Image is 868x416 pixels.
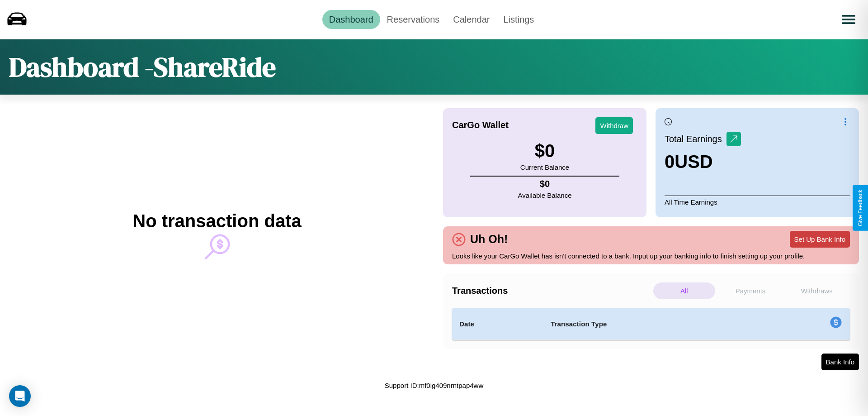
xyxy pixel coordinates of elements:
[821,354,859,370] button: Bank Info
[790,231,850,248] button: Set Up Bank Info
[518,189,572,201] p: Available Balance
[595,117,633,134] button: Withdraw
[385,379,483,392] p: Support ID: mf0ig409nrntpap4ww
[520,161,569,173] p: Current Balance
[132,211,301,231] h2: No transaction data
[446,10,496,29] a: Calendar
[518,179,572,189] h4: $ 0
[665,152,741,172] h3: 0 USD
[653,282,715,299] p: All
[665,196,850,208] p: All Time Earnings
[322,10,380,29] a: Dashboard
[520,141,569,161] h3: $ 0
[857,190,863,226] div: Give Feedback
[836,7,861,32] button: Open menu
[452,286,651,296] h4: Transactions
[9,48,276,86] h1: Dashboard - ShareRide
[720,282,782,299] p: Payments
[551,319,756,330] h4: Transaction Type
[380,10,447,29] a: Reservations
[466,233,512,246] h4: Uh Oh!
[452,250,850,262] p: Looks like your CarGo Wallet has isn't connected to a bank. Input up your banking info to finish ...
[459,319,536,330] h4: Date
[452,308,850,340] table: simple table
[452,120,509,130] h4: CarGo Wallet
[786,282,848,299] p: Withdraws
[496,10,541,29] a: Listings
[665,131,726,147] p: Total Earnings
[9,385,31,407] div: Open Intercom Messenger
